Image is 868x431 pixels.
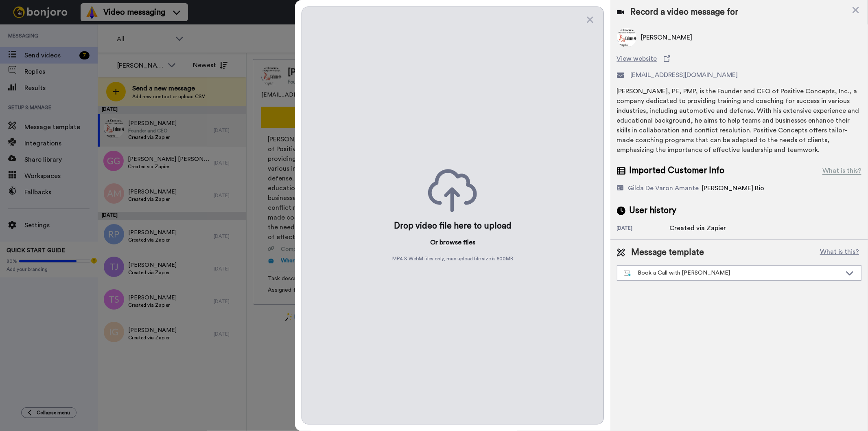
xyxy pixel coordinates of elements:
a: View website [617,54,861,64]
span: User history [630,205,677,217]
div: Gilda De Varon Amante [628,183,699,193]
img: nextgen-template.svg [624,270,632,277]
span: [EMAIL_ADDRESS][DOMAIN_NAME] [631,70,738,80]
p: Message from Matt, sent 2w ago [35,31,140,39]
button: What is this? [818,246,861,259]
span: MP4 & WebM files only, max upload file size is 500 MB [392,255,513,262]
div: Book a Call with [PERSON_NAME] [624,269,842,277]
span: Imported Customer Info [630,165,725,177]
div: What is this? [822,166,861,176]
div: message notification from Matt, 2w ago. Hi Gilda, We're looking to spread the word about Bonjoro ... [12,17,151,44]
span: Message template [632,246,704,259]
div: [DATE] [617,225,670,233]
p: Hi [PERSON_NAME], We're looking to spread the word about [PERSON_NAME] a bit further and we need ... [35,23,140,31]
div: Drop video file here to upload [394,220,512,232]
div: Created via Zapier [670,223,726,233]
span: View website [617,54,657,64]
button: browse [439,237,461,247]
span: [PERSON_NAME] Bio [702,185,765,191]
div: [PERSON_NAME], PE, PMP, is the Founder and CEO of Positive Concepts, Inc., a company dedicated to... [617,86,861,155]
img: Profile image for Matt [18,24,31,37]
p: Or files [430,237,475,247]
